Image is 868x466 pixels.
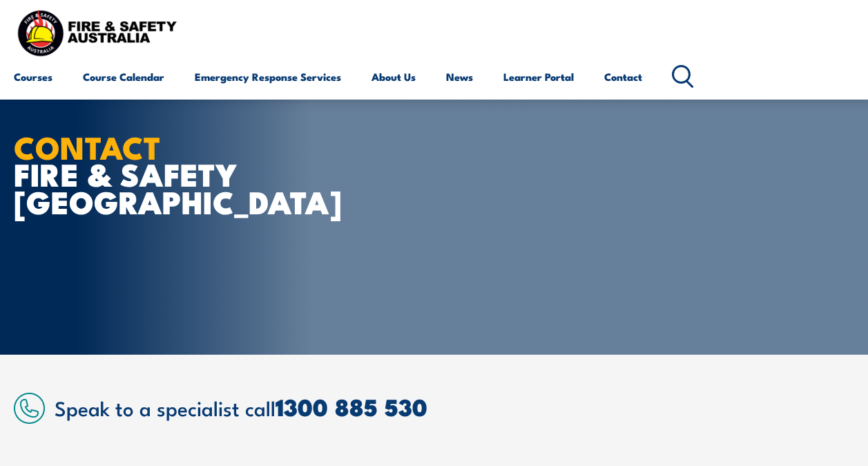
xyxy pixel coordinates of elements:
[83,60,164,93] a: Course Calendar
[55,394,854,420] h2: Speak to a specialist call
[372,60,416,93] a: About Us
[604,60,642,93] a: Contact
[446,60,473,93] a: News
[195,60,341,93] a: Emergency Response Services
[503,60,574,93] a: Learner Portal
[276,388,427,425] a: 1300 885 530
[14,122,161,170] strong: CONTACT
[14,133,355,214] h1: FIRE & SAFETY [GEOGRAPHIC_DATA]
[14,60,52,93] a: Courses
